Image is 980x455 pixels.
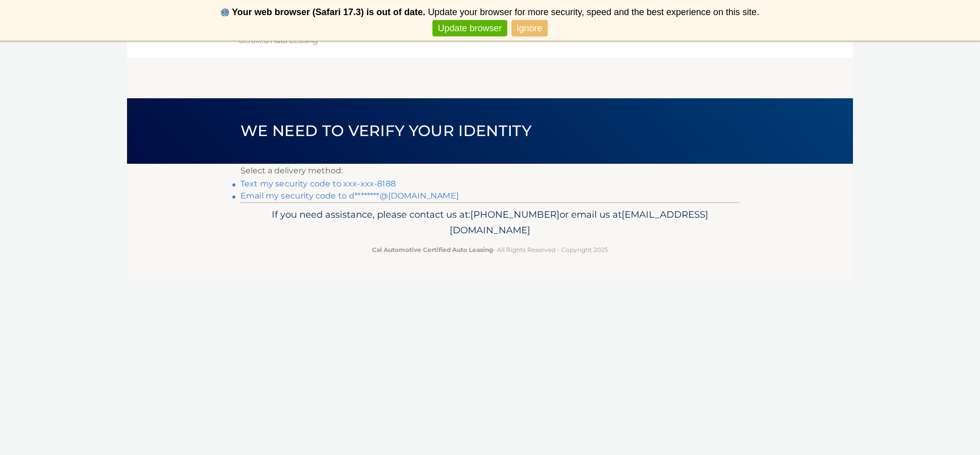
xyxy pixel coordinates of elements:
[247,244,733,255] p: - All Rights Reserved - Copyright 2025
[240,164,740,178] p: Select a delivery method:
[240,191,459,201] a: Email my security code to d********@[DOMAIN_NAME]
[428,7,759,17] span: Update your browser for more security, speed and the best experience on this site.
[232,7,425,17] b: Your web browser (Safari 17.3) is out of date.
[372,246,493,253] strong: Cal Automotive Certified Auto Leasing
[247,207,733,239] p: If you need assistance, please contact us at: or email us at
[240,121,531,140] span: We need to verify your identity
[470,209,560,220] span: [PHONE_NUMBER]
[240,179,396,188] a: Text my security code to xxx-xxx-8188
[512,20,547,37] a: Ignore
[433,20,507,37] a: Update browser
